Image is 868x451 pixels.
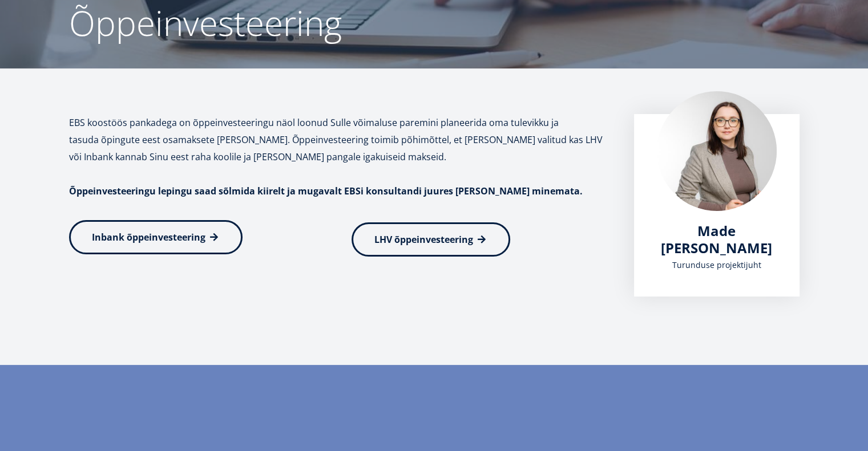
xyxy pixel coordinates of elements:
[661,221,772,257] span: Made [PERSON_NAME]
[657,222,777,257] a: Made [PERSON_NAME]
[374,233,473,246] span: LHV õppeinvesteering
[657,257,777,274] div: Turunduse projektijuht
[352,222,510,257] a: LHV õppeinvesteering
[657,91,777,211] img: Made Katsević
[92,231,205,243] span: Inbank õppeinvesteering
[69,114,611,165] p: EBS koostöös pankadega on õppeinvesteeringu näol loonud Sulle võimaluse paremini planeerida oma t...
[69,220,243,254] a: Inbank õppeinvesteering
[69,185,583,197] strong: Õppeinvesteeringu lepingu saad sõlmida kiirelt ja mugavalt EBSi konsultandi juures [PERSON_NAME] ...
